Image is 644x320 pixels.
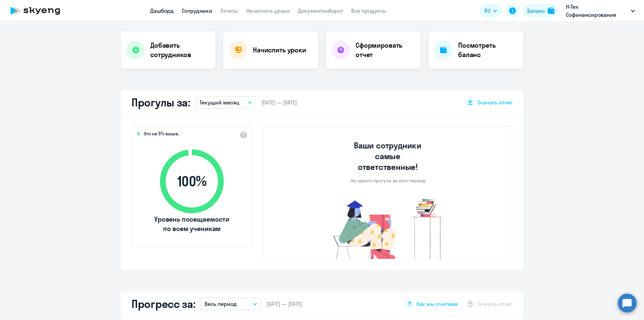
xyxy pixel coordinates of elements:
h4: Начислить уроки [253,45,306,55]
button: Балансbalance [523,4,558,17]
button: Весь период [201,298,261,310]
p: Ни одного прогула за этот период [351,178,425,184]
button: Текущий месяц [196,96,256,109]
h2: Прогулы за: [131,96,190,109]
span: Скачать отчет [477,99,513,106]
h4: Сформировать отчет [356,41,415,59]
span: [DATE] — [DATE] [261,99,297,106]
span: Уровень посещаемости по всем ученикам [153,215,230,233]
div: Баланс [527,7,545,15]
a: Документооборот [298,7,343,14]
p: Н-Тех Софинансирование новый, УК НАВИКОН, ООО [566,3,628,19]
h4: Посмотреть баланс [458,41,518,59]
span: Это на 5% выше, [144,131,179,139]
h2: Прогресс за: [131,297,195,311]
a: Все продукты [351,7,386,14]
p: Текущий месяц [200,98,239,106]
a: Начислить уроки [246,7,290,14]
a: Дашборд [150,7,174,14]
button: Н-Тех Софинансирование новый, УК НАВИКОН, ООО [562,3,638,19]
button: RU [480,4,502,17]
span: 100 % [153,173,230,189]
p: Весь период [205,300,237,308]
a: Отчеты [220,7,238,14]
span: RU [484,7,490,15]
img: no-truants [321,197,455,259]
span: [DATE] — [DATE] [266,300,302,308]
a: Сотрудники [182,7,212,14]
img: balance [548,7,554,14]
h3: Ваши сотрудники самые ответственные! [345,140,431,172]
span: Как мы считаем [417,300,458,308]
h4: Добавить сотрудников [150,41,210,59]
